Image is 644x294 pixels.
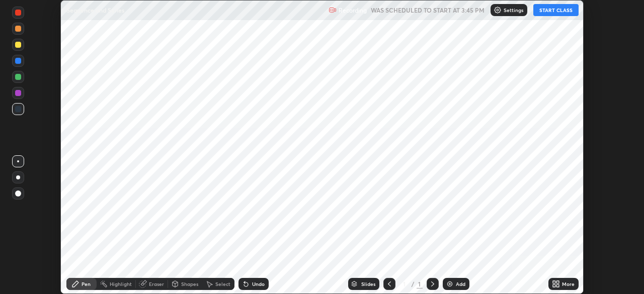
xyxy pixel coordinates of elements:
button: START CLASS [533,4,579,16]
p: Sequence and Series [66,6,124,14]
div: / [412,281,415,287]
h5: WAS SCHEDULED TO START AT 3:45 PM [371,6,485,15]
p: Settings [504,8,523,13]
div: Eraser [149,281,164,286]
div: Select [215,281,230,286]
div: More [562,281,575,286]
div: Add [456,281,465,286]
img: class-settings-icons [494,6,502,14]
div: Slides [361,281,375,286]
img: recording.375f2c34.svg [329,6,337,14]
div: 1 [417,279,423,288]
div: 1 [399,281,410,287]
p: Recording [339,7,367,14]
img: add-slide-button [446,280,454,288]
div: Highlight [110,281,132,286]
div: Pen [82,281,91,286]
div: Undo [252,281,265,286]
div: Shapes [181,281,198,286]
